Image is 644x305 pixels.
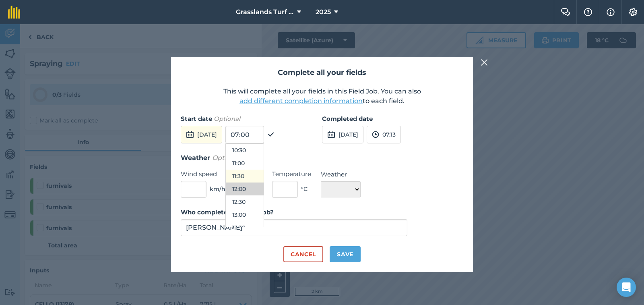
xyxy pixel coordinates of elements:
strong: Completed date [322,115,373,122]
button: Cancel [283,246,323,262]
span: ° C [301,185,308,193]
img: svg+xml;base64,PHN2ZyB4bWxucz0iaHR0cDovL3d3dy53My5vcmcvMjAwMC9zdmciIHdpZHRoPSIxNyIgaGVpZ2h0PSIxNy... [607,7,615,17]
button: [DATE] [181,126,222,143]
h2: Complete all your fields [181,67,463,79]
img: svg+xml;base64,PD94bWwgdmVyc2lvbj0iMS4wIiBlbmNvZGluZz0idXRmLTgiPz4KPCEtLSBHZW5lcmF0b3I6IEFkb2JlIE... [186,130,194,139]
strong: Who completed the field job? [181,208,274,216]
span: km/h [210,185,225,193]
label: Wind speed [181,169,225,179]
button: 13:30 [226,221,264,234]
img: A cog icon [628,8,638,16]
img: svg+xml;base64,PD94bWwgdmVyc2lvbj0iMS4wIiBlbmNvZGluZz0idXRmLTgiPz4KPCEtLSBHZW5lcmF0b3I6IEFkb2JlIE... [327,130,335,139]
button: 11:00 [226,157,264,170]
label: Weather [321,170,361,179]
img: fieldmargin Logo [8,6,20,19]
em: Optional [214,115,240,122]
button: 07:13 [367,126,401,143]
button: add different completion information [239,96,363,106]
button: Save [330,246,361,262]
strong: Start date [181,115,212,122]
h3: Weather [181,153,463,163]
button: 13:00 [226,208,264,221]
span: Grasslands Turf farm [236,7,294,17]
button: 11:30 [226,170,264,183]
label: Temperature [272,169,311,179]
img: svg+xml;base64,PHN2ZyB4bWxucz0iaHR0cDovL3d3dy53My5vcmcvMjAwMC9zdmciIHdpZHRoPSIyMiIgaGVpZ2h0PSIzMC... [481,58,488,67]
div: Open Intercom Messenger [617,278,636,297]
button: 10:30 [226,144,264,157]
button: 12:30 [226,195,264,208]
img: A question mark icon [583,8,593,16]
img: svg+xml;base64,PHN2ZyB4bWxucz0iaHR0cDovL3d3dy53My5vcmcvMjAwMC9zdmciIHdpZHRoPSIxOCIgaGVpZ2h0PSIyNC... [267,130,275,139]
p: This will complete all your fields in this Field Job. You can also to each field. [181,87,463,106]
img: svg+xml;base64,PD94bWwgdmVyc2lvbj0iMS4wIiBlbmNvZGluZz0idXRmLTgiPz4KPCEtLSBHZW5lcmF0b3I6IEFkb2JlIE... [372,130,379,139]
img: Two speech bubbles overlapping with the left bubble in the forefront [561,8,570,16]
button: 12:00 [226,183,264,195]
em: Optional [212,154,240,162]
span: 2025 [316,7,331,17]
button: [DATE] [322,126,363,143]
